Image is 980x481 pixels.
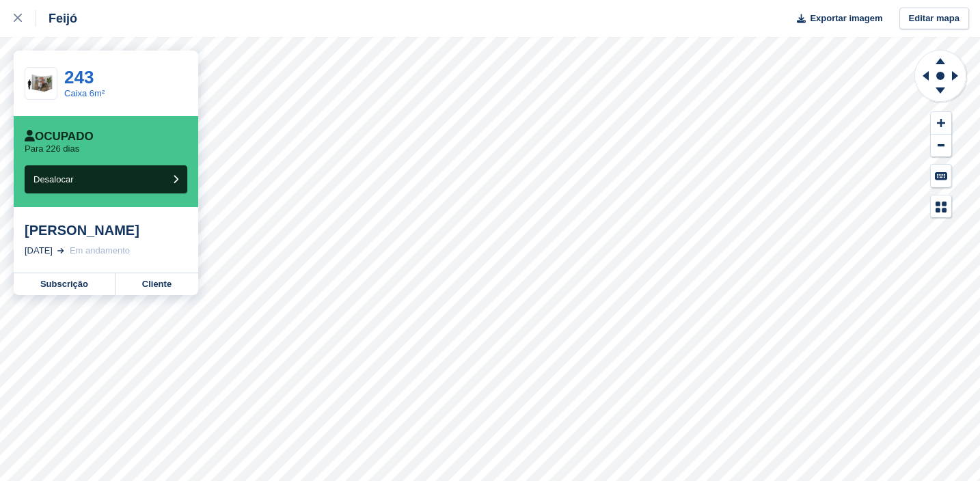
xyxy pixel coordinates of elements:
div: [DATE] [25,244,53,258]
button: Map Legend [931,195,951,218]
div: [PERSON_NAME] [25,222,187,238]
font: Ocupado [35,130,94,143]
img: 64-sqft-unit.jpg [25,72,57,96]
a: Cliente [115,273,198,295]
a: Caixa 6m² [64,88,105,98]
span: Exportar imagem [810,12,882,25]
button: Zoom In [931,112,951,135]
p: Para 226 dias [25,143,79,154]
button: Desalocar [25,165,187,193]
div: Feijó [36,10,77,27]
span: Desalocar [33,174,74,184]
a: Editar mapa [899,8,969,30]
a: 243 [64,67,94,87]
button: Zoom Out [931,135,951,157]
button: Exportar imagem [789,8,882,30]
a: Subscrição [14,273,115,295]
button: Keyboard Shortcuts [931,165,951,187]
div: Em andamento [70,244,130,258]
img: arrow-right-light-icn-cde0832a797a2874e46488d9cf13f60e5c3a73dbe684e267c42b8395dfbc2abf.svg [57,248,64,253]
